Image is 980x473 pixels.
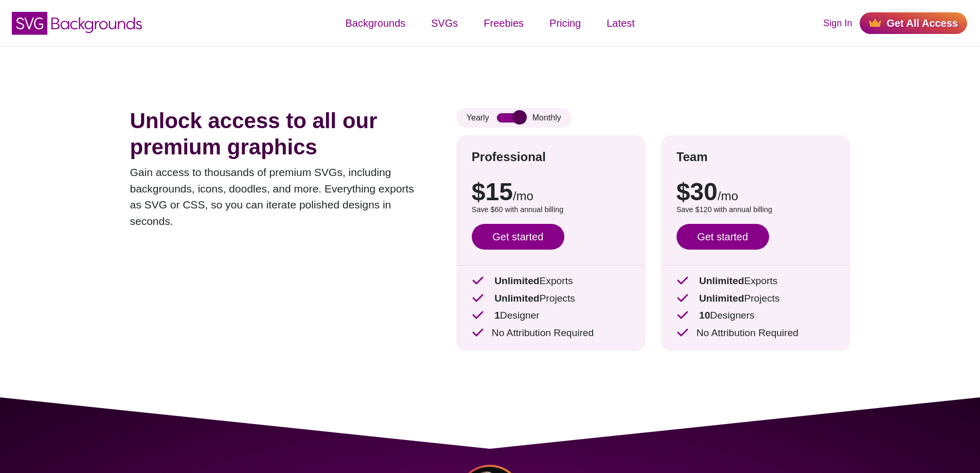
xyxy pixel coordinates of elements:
strong: Unlimited [699,293,744,304]
strong: 10 [699,310,710,321]
p: Gain access to thousands of premium SVGs, including backgrounds, icons, doodles, and more. Everyt... [130,164,425,229]
p: Exports [676,274,835,289]
p: Projects [676,291,835,306]
a: Get started [676,224,769,250]
p: No Attribution Required [472,326,630,341]
strong: Unlimited [494,275,539,286]
p: No Attribution Required [676,326,835,341]
div: Yearly Monthly [456,108,572,128]
a: Pricing [537,8,594,39]
h1: Unlock access to all our premium graphics [130,108,425,160]
a: SVGs [418,8,471,39]
strong: 1 [494,310,500,321]
p: Designer [472,308,630,323]
a: Latest [594,8,647,39]
p: Save $120 with annual billing [676,204,835,216]
strong: Professional [472,150,546,164]
p: Designers [676,308,835,323]
p: $30 [676,180,835,204]
strong: Unlimited [494,293,539,304]
span: /mo [718,189,738,203]
p: $15 [472,180,630,204]
a: Get All Access [860,12,967,34]
a: Freebies [471,8,537,39]
p: Projects [472,291,630,306]
p: Exports [472,274,630,289]
strong: Unlimited [699,275,744,286]
a: Get started [472,224,564,250]
strong: Team [676,150,708,164]
a: Sign In [823,16,852,30]
a: Backgrounds [332,8,418,39]
span: /mo [513,189,533,203]
p: Save $60 with annual billing [472,204,630,216]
